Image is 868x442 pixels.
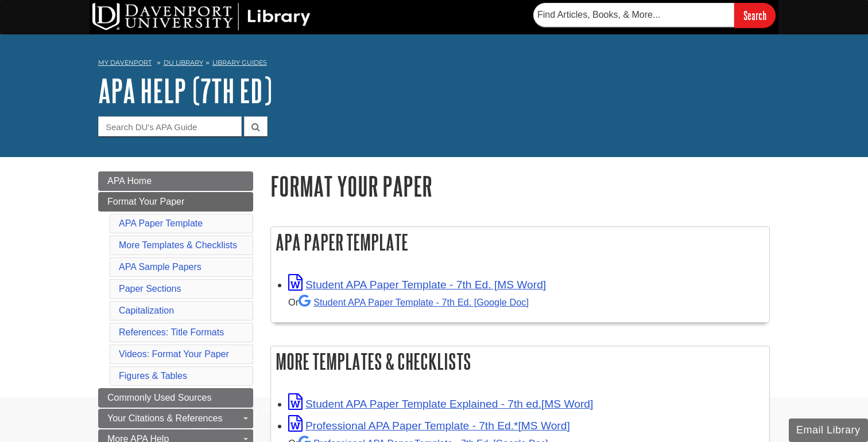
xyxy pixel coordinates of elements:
a: Figures & Tables [119,371,187,381]
a: More Templates & Checklists [119,240,237,250]
a: APA Home [98,171,253,191]
a: APA Help (7th Ed) [98,73,272,108]
form: Searches DU Library's articles, books, and more [533,3,776,28]
a: Your Citations & References [98,409,253,428]
small: Or [288,297,529,307]
button: Email Library [789,418,868,442]
a: References: Title Formats [119,327,224,337]
h2: APA Paper Template [271,227,769,257]
a: DU Library [164,58,203,67]
a: My Davenport [98,58,152,68]
a: APA Paper Template [119,218,203,228]
span: Your Citations & References [107,413,222,423]
a: Link opens in new window [288,279,546,291]
a: Capitalization [119,306,174,315]
a: Student APA Paper Template - 7th Ed. [Google Doc] [299,297,529,307]
span: Format Your Paper [107,197,184,206]
a: Link opens in new window [288,398,593,410]
a: Videos: Format Your Paper [119,349,229,359]
span: APA Home [107,176,152,186]
a: APA Sample Papers [119,262,201,272]
a: Library Guides [212,58,267,67]
h2: More Templates & Checklists [271,346,769,377]
a: Paper Sections [119,284,181,294]
span: Commonly Used Sources [107,393,211,402]
nav: breadcrumb [98,55,770,73]
input: Find Articles, Books, & More... [533,3,734,27]
input: Search [734,3,776,28]
input: Search DU's APA Guide [98,116,242,136]
a: Commonly Used Sources [98,388,253,408]
h1: Format Your Paper [270,171,770,201]
a: Format Your Paper [98,192,253,212]
a: Link opens in new window [288,420,570,432]
img: DU Library [92,3,311,30]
